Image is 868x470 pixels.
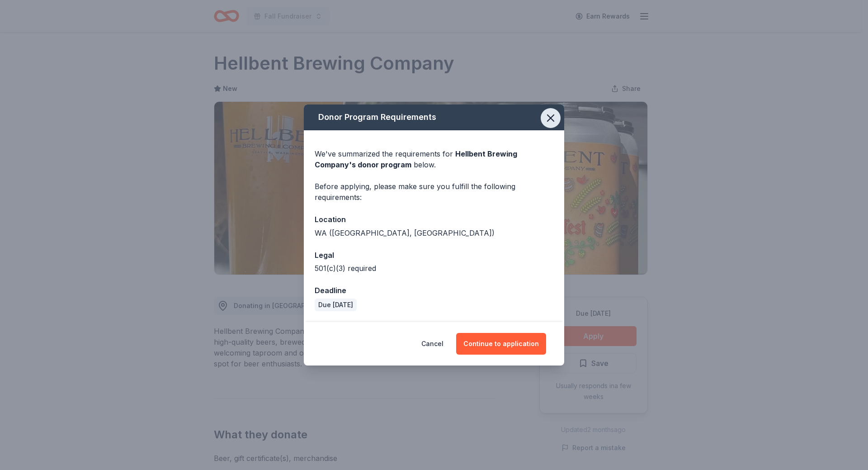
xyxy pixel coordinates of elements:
div: 501(c)(3) required [315,263,553,274]
button: Cancel [421,333,443,355]
button: Continue to application [456,333,546,355]
div: Due [DATE] [315,299,357,311]
div: Before applying, please make sure you fulfill the following requirements: [315,181,553,203]
div: Legal [315,249,553,261]
div: WA ([GEOGRAPHIC_DATA], [GEOGRAPHIC_DATA]) [315,228,553,238]
div: Deadline [315,285,553,296]
div: We've summarized the requirements for below. [315,148,553,170]
div: Donor Program Requirements [304,104,564,130]
div: Location [315,214,553,225]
